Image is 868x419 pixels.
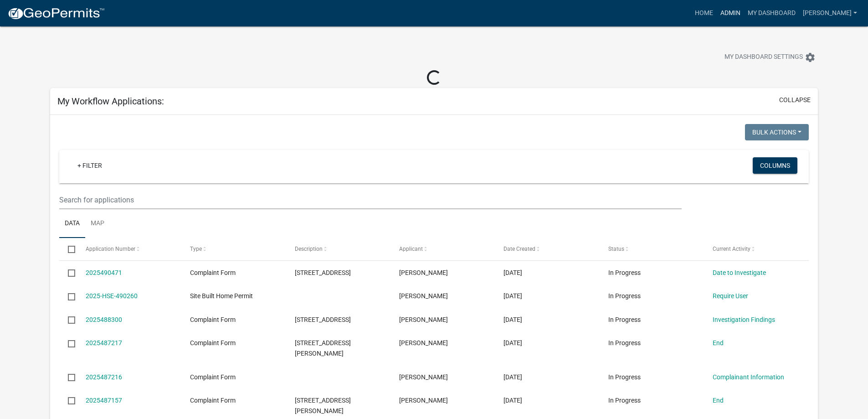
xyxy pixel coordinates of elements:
span: 10/02/2025 [503,373,522,381]
span: In Progress [608,292,641,300]
span: In Progress [608,269,641,276]
span: Complaint Form [190,373,236,381]
a: My Dashboard [744,5,799,22]
span: 264 QUAIL RUN RD [295,269,351,276]
span: My Dashboard Settings [724,52,803,63]
button: Columns [753,157,797,174]
span: Description [295,246,323,252]
span: Tammie [399,292,448,300]
datatable-header-cell: Select [59,238,77,260]
span: Complaint Form [190,339,236,347]
span: Application Number [86,246,135,252]
a: 2025487157 [86,397,122,404]
span: Tammie [399,269,448,276]
span: 1502 CARL SUTTON RD [295,339,351,357]
datatable-header-cell: Date Created [495,238,599,260]
a: 2025487217 [86,339,122,347]
span: Tammie [399,373,448,381]
datatable-header-cell: Description [286,238,390,260]
span: Status [608,246,624,252]
a: 2025-HSE-490260 [86,292,138,300]
span: In Progress [608,316,641,323]
datatable-header-cell: Type [181,238,286,260]
span: In Progress [608,339,641,347]
a: Investigation Findings [713,316,775,323]
span: Site Built Home Permit [190,292,253,300]
a: 2025488300 [86,316,122,323]
a: Data [59,209,85,238]
button: Bulk Actions [745,124,809,140]
span: Complaint Form [190,316,236,323]
span: 10/02/2025 [503,397,522,404]
span: Type [190,246,202,252]
datatable-header-cell: Application Number [77,238,181,260]
a: End [713,339,724,347]
span: 10/02/2025 [503,339,522,347]
span: Applicant [399,246,423,252]
a: Complainant Information [713,373,784,381]
a: Home [691,5,717,22]
span: Tammie [399,316,448,323]
datatable-header-cell: Applicant [390,238,495,260]
a: + Filter [70,157,109,174]
span: 10/09/2025 [503,292,522,300]
a: Require User [713,292,748,300]
span: In Progress [608,373,641,381]
a: Admin [717,5,744,22]
span: 10/06/2025 [503,316,522,323]
span: Complaint Form [190,397,236,404]
span: Tammie [399,339,448,347]
a: Date to Investigate [713,269,766,276]
a: Map [85,209,110,238]
datatable-header-cell: Current Activity [704,238,808,260]
span: Complaint Form [190,269,236,276]
span: 10/09/2025 [503,269,522,276]
input: Search for applications [59,191,681,209]
button: collapse [779,95,811,105]
span: Current Activity [713,246,750,252]
button: My Dashboard Settingssettings [717,48,823,66]
a: End [713,397,724,404]
i: settings [805,52,816,63]
span: Tammie [399,397,448,404]
span: 4877 CAUSEY RD [295,397,351,414]
a: 2025490471 [86,269,122,276]
datatable-header-cell: Status [600,238,704,260]
span: 692 WELLINGTON DR [295,316,351,323]
a: 2025487216 [86,373,122,381]
h5: My Workflow Applications: [57,96,164,107]
span: Date Created [503,246,535,252]
span: In Progress [608,397,641,404]
a: [PERSON_NAME] [799,5,861,22]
